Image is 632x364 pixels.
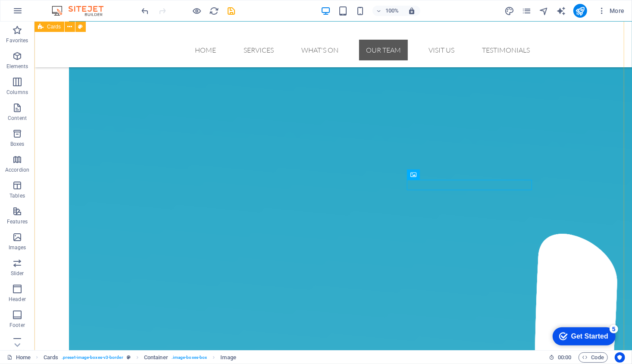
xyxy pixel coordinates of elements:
[598,6,625,15] span: More
[539,6,549,16] button: navigator
[127,355,131,360] i: This element is a customizable preset
[220,352,236,363] span: Click to select. Double-click to edit
[10,141,25,147] p: Boxes
[172,352,207,363] span: . image-boxes-box
[504,6,515,16] button: design
[44,352,58,363] span: Click to select. Double-click to edit
[7,4,70,22] div: Get Started 5 items remaining, 0% complete
[6,37,28,44] p: Favorites
[62,352,123,363] span: . preset-image-boxes-v3-border
[192,6,202,16] button: Click here to leave preview mode and continue editing
[227,6,237,16] i: Save (Ctrl+S)
[44,352,236,363] nav: breadcrumb
[210,6,219,16] i: Reload page
[385,6,399,16] h6: 100%
[615,352,625,363] button: Usercentrics
[504,6,514,16] i: Design (Ctrl+Alt+Y)
[7,352,31,363] a: Click to cancel selection. Double-click to open Pages
[594,4,628,18] button: More
[522,6,532,16] button: pages
[226,6,237,16] button: save
[140,6,150,16] button: undo
[144,352,168,363] span: Click to select. Double-click to edit
[9,192,25,199] p: Tables
[7,218,28,225] p: Features
[522,6,532,16] i: Pages (Ctrl+Alt+S)
[6,63,28,70] p: Elements
[556,6,566,16] button: text_generator
[575,6,585,16] i: Publish
[11,270,24,277] p: Slider
[9,244,26,251] p: Images
[579,352,608,363] button: Code
[209,6,219,16] button: reload
[9,296,26,303] p: Header
[8,115,27,122] p: Content
[539,6,549,16] i: Navigator
[6,89,28,96] p: Columns
[564,354,565,361] span: :
[5,166,29,173] p: Accordion
[558,352,571,363] span: 00 00
[573,4,587,18] button: publish
[556,6,566,16] i: AI Writer
[25,9,63,17] div: Get Started
[372,6,403,16] button: 100%
[64,2,72,10] div: 5
[141,6,150,16] i: Undo: Change image (Ctrl+Z)
[50,6,114,16] img: Editor Logo
[47,24,61,29] span: Cards
[582,352,604,363] span: Code
[549,352,572,363] h6: Session time
[9,322,25,329] p: Footer
[408,7,416,15] i: On resize automatically adjust zoom level to fit chosen device.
